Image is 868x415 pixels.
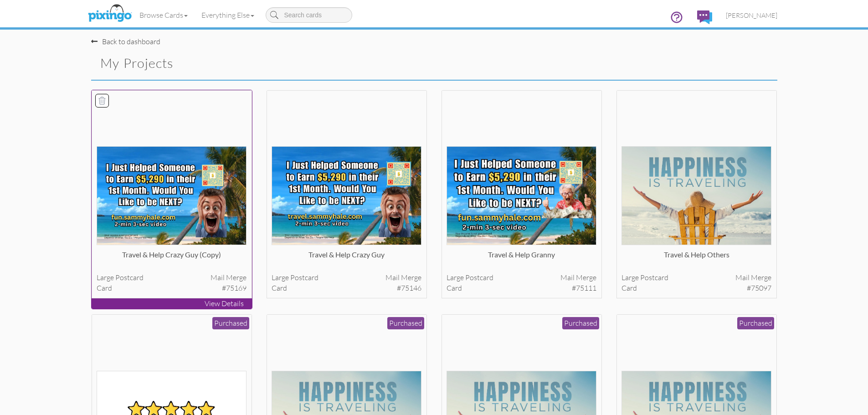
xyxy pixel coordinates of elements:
[447,283,596,293] div: card
[97,146,247,245] img: 136136-1-1758737120940-c459974fefaa4156-qa.jpg
[212,317,249,329] div: Purchased
[621,273,639,282] span: large
[447,273,464,282] span: large
[290,273,318,282] span: postcard
[465,273,493,282] span: postcard
[719,4,784,27] a: [PERSON_NAME]
[86,2,134,25] img: pixingo logo
[272,250,421,268] div: Travel & Help Crazy Guy
[447,250,596,268] div: Travel & Help Granny
[115,273,144,282] span: postcard
[735,272,771,283] span: Mail merge
[272,273,289,282] span: large
[100,56,418,71] h2: My Projects
[397,283,421,293] span: #75146
[621,146,771,245] img: 135976-1-1758433609089-600c56e02c8b99f8-qa.jpg
[747,283,771,293] span: #75097
[195,4,261,26] a: Everything Else
[97,283,247,293] div: card
[737,317,774,329] div: Purchased
[572,283,596,293] span: #75111
[272,283,421,293] div: card
[447,146,596,245] img: 136146-1-1758739284445-eb947603ca1060ac-qa.jpg
[272,146,421,245] img: 136148-1-1758739634850-ea0923aa30e2adae-qa.jpg
[640,273,668,282] span: postcard
[621,250,771,268] div: Travel & Help others
[387,317,424,329] div: Purchased
[726,11,777,19] span: [PERSON_NAME]
[560,272,596,283] span: Mail merge
[91,37,160,46] a: Back to dashboard
[92,298,252,309] p: View Details
[133,4,195,26] a: Browse Cards
[697,10,712,24] img: comments.svg
[562,317,599,329] div: Purchased
[385,272,421,283] span: Mail merge
[211,272,247,283] span: Mail merge
[621,283,771,293] div: card
[97,250,247,268] div: Travel & Help Crazy Guy (copy)
[97,273,114,282] span: large
[222,283,247,293] span: #75169
[266,7,352,23] input: Search cards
